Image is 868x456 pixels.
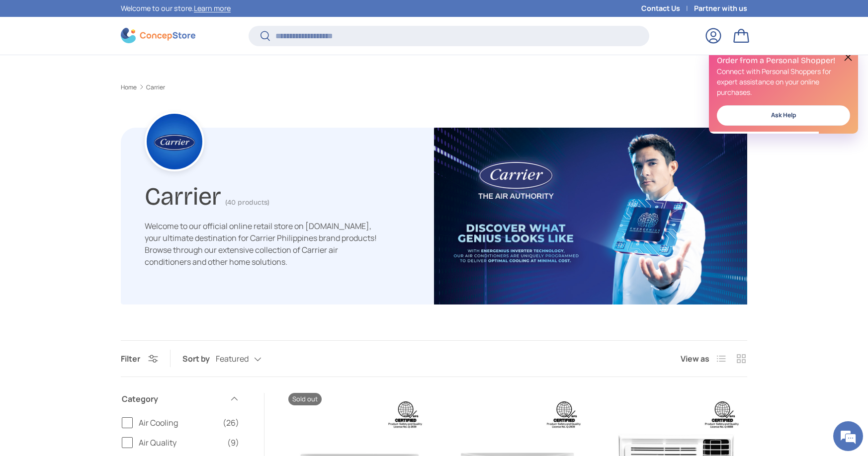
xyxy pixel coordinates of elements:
p: Connect with Personal Shoppers for expert assistance on your online purchases. [717,66,850,97]
a: Contact Us [641,3,694,14]
a: Home [121,84,137,90]
summary: Category [122,381,239,417]
span: Featured [216,354,249,364]
button: Filter [121,353,158,364]
span: Air Cooling [139,417,217,429]
a: Ask Help [717,105,850,126]
span: Filter [121,353,140,364]
span: View as [681,353,709,365]
span: (9) [227,437,239,449]
p: Welcome to our official online retail store on [DOMAIN_NAME], your ultimate destination for Carri... [145,220,378,268]
label: Sort by [182,353,216,365]
a: Carrier [146,84,165,90]
nav: Breadcrumbs [121,83,747,92]
span: Category [122,393,223,405]
a: Learn more [194,3,231,13]
span: (40 products) [225,198,269,207]
a: Partner with us [694,3,747,14]
img: carrier-banner-image-concepstore [434,128,747,304]
h2: Order from a Personal Shopper! [717,55,850,66]
span: Sold out [288,393,322,405]
button: Featured [216,350,281,368]
p: Welcome to our store. [121,3,231,14]
span: Air Quality [139,437,221,449]
h1: Carrier [145,178,221,211]
span: (26) [223,417,239,429]
img: ConcepStore [121,28,195,43]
